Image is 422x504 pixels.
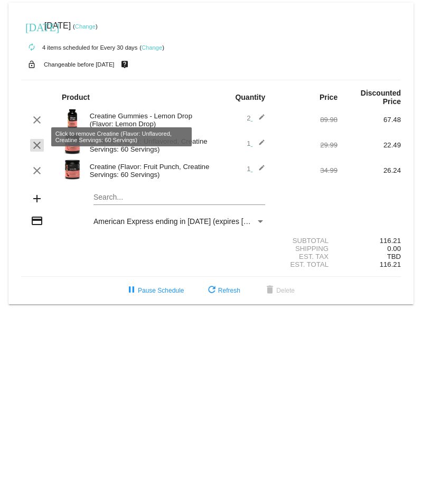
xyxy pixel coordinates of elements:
div: 22.49 [337,141,401,149]
mat-icon: lock_open [25,58,38,71]
span: 0.00 [387,245,401,253]
small: ( ) [139,44,164,51]
div: 26.24 [337,166,401,174]
span: 1 [247,139,265,147]
div: Creatine (Flavor: Fruit Punch, Creatine Servings: 60 Servings) [85,163,211,179]
img: Image-1-Carousel-Creatine-60S-1000x1000-Transp.png [62,134,83,155]
mat-icon: edit [252,164,265,177]
mat-icon: delete [264,284,276,297]
strong: Quantity [235,93,265,101]
button: Delete [255,281,303,300]
span: 2 [247,114,265,122]
a: Change [75,23,96,30]
span: Refresh [205,287,240,294]
small: 4 items scheduled for Every 30 days [21,44,137,51]
a: Change [142,44,162,51]
div: Est. Total [274,260,337,268]
strong: Price [320,93,337,101]
div: 29.99 [274,141,337,149]
mat-select: Payment Method [93,217,265,226]
mat-icon: [DATE] [25,20,38,33]
div: 67.48 [337,116,401,124]
mat-icon: pause [125,284,138,297]
small: Changeable before [DATE] [44,61,115,68]
div: Est. Tax [274,253,337,260]
div: Shipping [274,245,337,253]
strong: Discounted Price [361,89,401,106]
div: 116.21 [337,237,401,245]
mat-icon: credit_card [31,214,43,227]
input: Search... [93,193,265,202]
span: Pause Schedule [125,287,184,294]
mat-icon: edit [252,139,265,152]
mat-icon: autorenew [25,41,38,54]
div: 89.98 [274,116,337,124]
small: ( ) [73,23,98,30]
mat-icon: clear [31,114,43,126]
span: American Express ending in [DATE] (expires [CREDIT_CARD_DATA]) [93,217,323,226]
button: Pause Schedule [117,281,192,300]
mat-icon: clear [31,139,43,152]
span: Delete [264,287,295,294]
mat-icon: clear [31,164,43,177]
mat-icon: live_help [118,58,131,71]
mat-icon: add [31,192,43,205]
button: Refresh [197,281,249,300]
span: 116.21 [380,260,401,268]
span: 1 [247,165,265,173]
span: TBD [387,253,401,260]
div: Creatine Gummies - Lemon Drop (Flavor: Lemon Drop) [85,112,211,128]
div: 34.99 [274,166,337,174]
mat-icon: refresh [205,284,218,297]
mat-icon: edit [252,114,265,126]
strong: Product [62,93,90,101]
img: Image-1-Creatine-Gummies-Roman-Berezecky_optimized.png [62,108,83,129]
div: Creatine (Flavor: Unflavored, Creatine Servings: 60 Servings) [85,137,211,153]
img: Image-1-Creatine-60S-Fruit-Punch-1000x1000-1.png [62,159,83,180]
div: Subtotal [274,237,337,245]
